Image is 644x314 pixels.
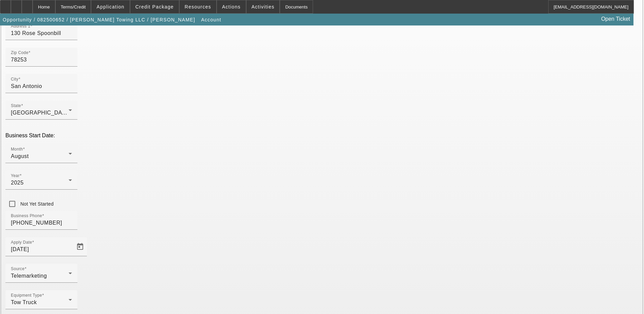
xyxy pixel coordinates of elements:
[11,267,24,271] mat-label: Source
[246,0,280,13] button: Activities
[185,4,211,10] span: Resources
[11,24,30,29] mat-label: Address 1
[599,13,633,25] a: Open Ticket
[201,17,221,22] span: Account
[11,147,23,152] mat-label: Month
[130,0,179,13] button: Credit Package
[217,0,246,13] button: Actions
[11,51,29,55] mat-label: Zip Code
[252,4,275,10] span: Activities
[199,14,223,26] button: Account
[222,4,241,10] span: Actions
[11,77,18,82] mat-label: City
[180,0,216,13] button: Resources
[135,4,174,10] span: Credit Package
[11,153,29,159] span: August
[5,133,639,139] p: Business Start Date:
[11,299,37,305] span: Tow Truck
[11,273,47,279] span: Telemarketing
[91,0,129,13] button: Application
[73,240,87,254] button: Open calendar
[11,240,32,245] mat-label: Apply Date
[11,110,70,116] span: [GEOGRAPHIC_DATA]
[19,200,54,207] label: Not Yet Started
[11,214,42,218] mat-label: Business Phone
[11,293,42,298] mat-label: Equipment Type
[11,174,20,178] mat-label: Year
[3,17,195,22] span: Opportunity / 082500652 / [PERSON_NAME] Towing LLC / [PERSON_NAME]
[11,180,24,186] span: 2025
[96,4,124,10] span: Application
[11,104,21,108] mat-label: State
